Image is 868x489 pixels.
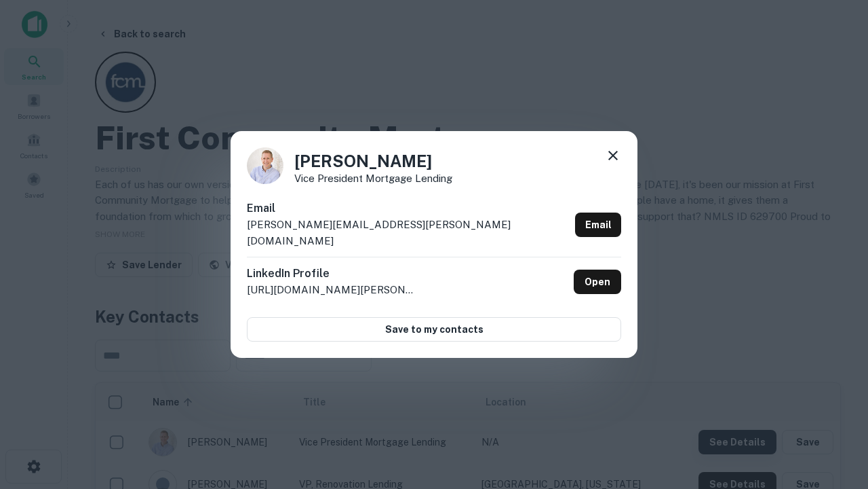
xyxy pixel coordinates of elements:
h4: [PERSON_NAME] [294,149,452,173]
p: [PERSON_NAME][EMAIL_ADDRESS][PERSON_NAME][DOMAIN_NAME] [247,217,570,249]
h6: Email [247,200,570,217]
h6: LinkedIn Profile [247,266,416,282]
iframe: Chat Widget [800,337,868,402]
a: Email [575,213,621,237]
img: 1520878720083 [247,147,283,184]
p: Vice President Mortgage Lending [294,173,452,183]
button: Save to my contacts [247,317,621,342]
a: Open [574,270,621,294]
p: [URL][DOMAIN_NAME][PERSON_NAME] [247,282,416,298]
